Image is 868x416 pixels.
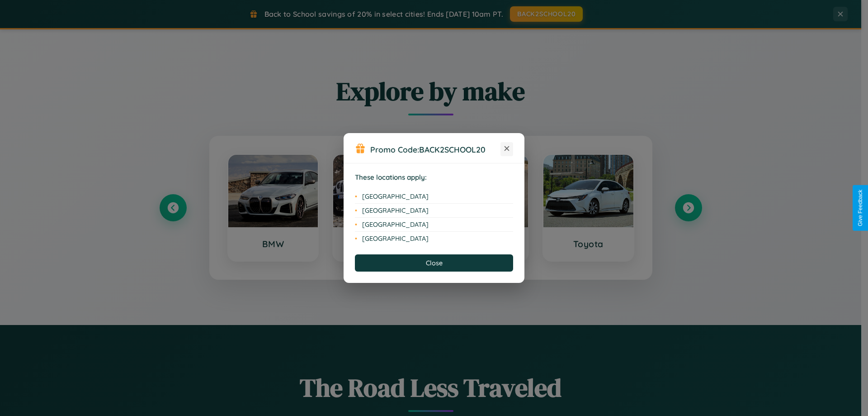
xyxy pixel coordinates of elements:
[355,204,513,218] li: [GEOGRAPHIC_DATA]
[419,144,486,154] b: BACK2SCHOOL20
[355,190,513,204] li: [GEOGRAPHIC_DATA]
[370,144,500,154] h3: Promo Code:
[355,218,513,232] li: [GEOGRAPHIC_DATA]
[355,232,513,245] li: [GEOGRAPHIC_DATA]
[355,173,427,182] strong: These locations apply:
[355,254,513,272] button: Close
[857,190,863,226] div: Give Feedback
